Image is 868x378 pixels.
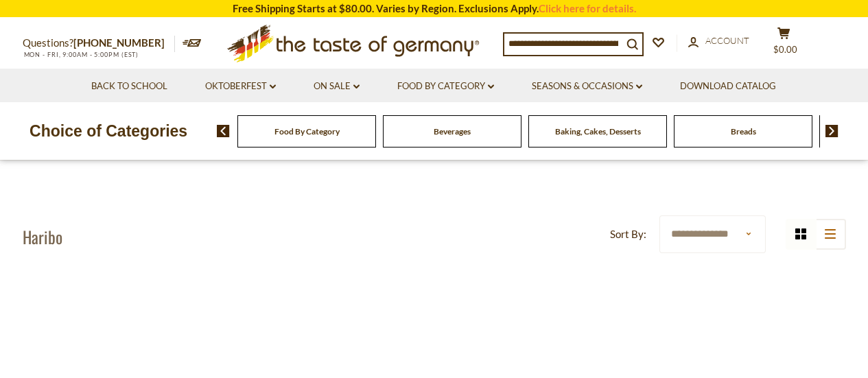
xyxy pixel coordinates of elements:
span: $0.00 [773,44,797,55]
a: [PHONE_NUMBER] [73,36,165,49]
a: Beverages [434,126,471,137]
a: Baking, Cakes, Desserts [555,126,641,137]
a: Download Catalog [680,79,776,94]
img: next arrow [825,125,838,137]
a: Account [688,34,749,49]
a: Breads [731,126,756,137]
label: Sort By: [610,226,646,243]
a: Food By Category [274,126,340,137]
button: $0.00 [764,27,805,61]
span: MON - FRI, 9:00AM - 5:00PM (EST) [23,51,139,58]
img: previous arrow [217,125,230,137]
a: Back to School [91,79,167,94]
p: Questions? [23,34,175,52]
h1: Haribo [23,226,62,247]
span: Account [705,35,749,46]
a: Food By Category [397,79,494,94]
a: Oktoberfest [205,79,276,94]
a: On Sale [314,79,360,94]
a: Click here for details. [539,2,636,14]
a: Seasons & Occasions [532,79,642,94]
